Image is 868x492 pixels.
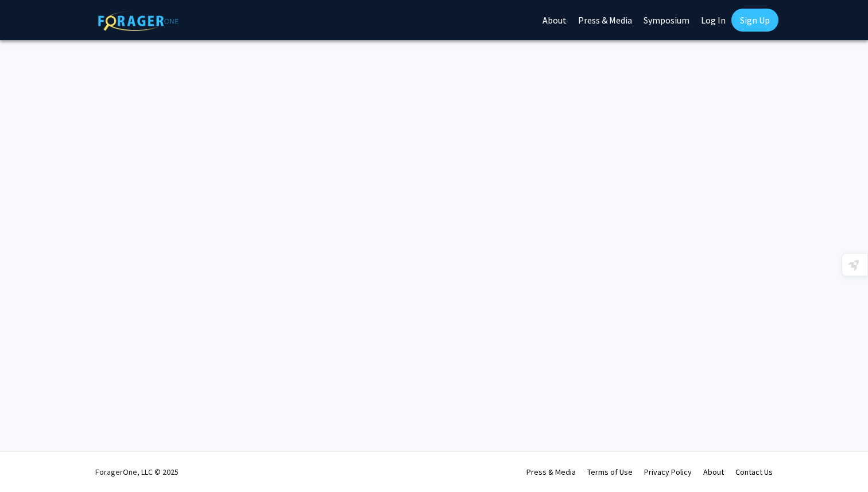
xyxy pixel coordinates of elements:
a: Terms of Use [587,467,633,477]
a: Contact Us [735,467,773,477]
a: Privacy Policy [644,467,692,477]
a: Sign Up [731,9,778,32]
div: ForagerOne, LLC © 2025 [95,452,179,492]
a: Press & Media [526,467,576,477]
a: About [703,467,724,477]
img: ForagerOne Logo [98,11,179,31]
